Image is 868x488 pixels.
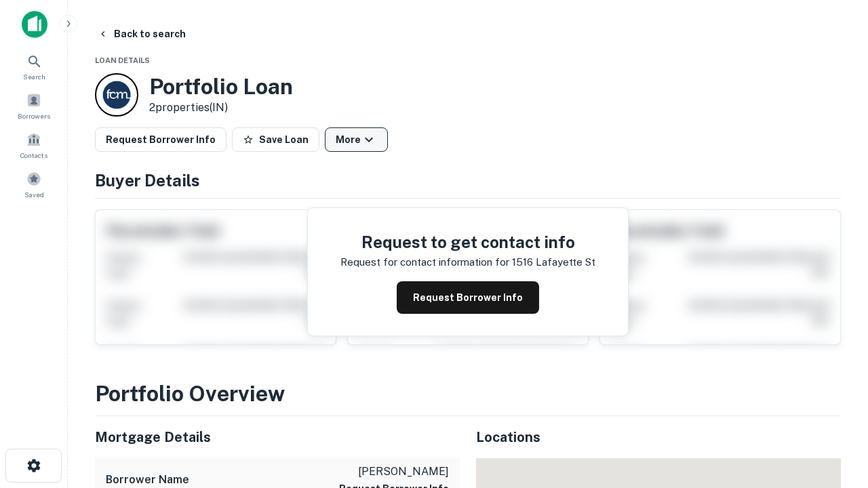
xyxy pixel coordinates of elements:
p: [PERSON_NAME] [339,464,449,480]
p: Request for contact information for [340,254,509,270]
img: capitalize-icon.png [22,11,47,38]
a: Saved [4,166,64,203]
a: Contacts [4,127,64,163]
h5: Mortgage Details [95,427,460,447]
h3: Portfolio Loan [149,74,293,100]
span: Search [23,71,45,82]
span: Saved [24,189,44,200]
p: 1516 lafayette st [512,254,595,270]
button: Save Loan [232,127,319,152]
h5: Locations [476,427,841,447]
iframe: Chat Widget [800,336,868,401]
h4: Request to get contact info [340,230,595,254]
button: More [325,127,388,152]
a: Search [4,48,64,85]
button: Back to search [92,22,191,46]
p: 2 properties (IN) [149,100,293,116]
button: Request Borrower Info [397,281,539,314]
span: Loan Details [95,56,150,64]
span: Borrowers [18,110,50,121]
span: Contacts [20,150,47,161]
button: Request Borrower Info [95,127,226,152]
a: Borrowers [4,87,64,124]
h6: Borrower Name [106,472,189,488]
h4: Buyer Details [95,168,841,192]
h3: Portfolio Overview [95,378,841,410]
